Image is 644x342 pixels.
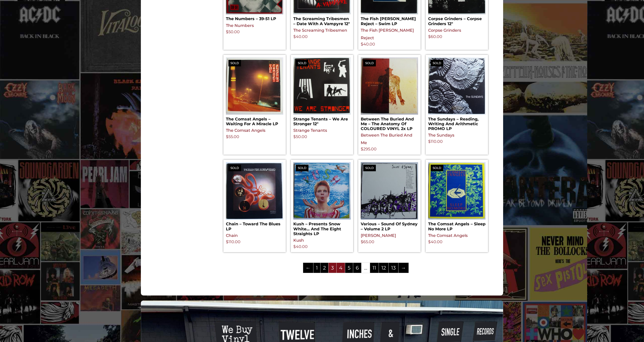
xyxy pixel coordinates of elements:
[361,239,374,244] bdi: 65.00
[363,165,376,171] span: Sold
[226,23,254,28] a: The Numbers
[226,239,240,244] bdi: 110.00
[345,263,353,273] a: Page 5
[293,134,296,139] span: $
[361,162,418,220] img: Various – Sound Of Sydney - Volume 2 LP
[428,239,442,244] bdi: 40.00
[226,14,283,21] h2: The Numbers – 39-51 LP
[293,244,296,249] span: $
[379,263,388,273] a: Page 12
[361,239,363,244] span: $
[337,263,345,273] a: Page 4
[428,139,443,144] bdi: 110.00
[370,263,379,273] a: Page 11
[293,57,351,115] img: Strange Tenants – We Are Stronger 12"
[363,60,376,66] span: Sold
[361,42,363,47] span: $
[353,263,361,273] a: Page 6
[428,34,442,39] bdi: 60.00
[428,162,486,231] a: SoldThe Comsat Angels – Sleep No More LP
[428,57,486,131] a: SoldThe Sundays – Reading, Writing And Arithmetic PROMO LP
[226,162,283,231] a: SoldChain – Toward The Blues LP
[428,220,486,231] h2: The Comsat Angels – Sleep No More LP
[428,115,486,131] h2: The Sundays – Reading, Writing And Arithmetic PROMO LP
[223,262,488,275] nav: Product Pagination
[361,28,414,40] a: The Fish [PERSON_NAME] Reject
[293,134,307,139] bdi: 50.00
[226,134,228,139] span: $
[296,165,308,171] span: Sold
[293,162,351,236] a: SoldKush – Presents Snow White… And The Eight Straights LP
[293,57,351,126] a: SoldStrange Tenants – We Are Stronger 12″
[226,162,283,220] img: Chain – Toward The Blues LP
[226,57,283,115] img: The Comsat Angels – Waiting For A Miracle LP
[226,233,238,238] a: Chain
[293,162,351,220] img: Kush – Presents Snow White... And The Eight Straights LP
[313,263,320,273] a: Page 1
[361,57,418,131] a: SoldBetween The Buried And Me – The Anatomy Of COLOURED VINYL 2x LP
[293,34,296,39] span: $
[389,263,398,273] a: Page 13
[361,147,377,151] bdi: 295.00
[226,29,240,34] bdi: 50.00
[293,34,308,39] bdi: 40.00
[226,134,239,139] bdi: 55.00
[296,60,308,66] span: Sold
[293,128,327,133] a: Strange Tenants
[226,115,283,126] h2: The Comsat Angels – Waiting For A Miracle LP
[428,233,468,238] a: The Comsat Angels
[293,220,351,236] h2: Kush – Presents Snow White… And The Eight Straights LP
[361,57,418,115] img: Between The Buried And Me – The Anatomy Of COLOURED VINYL 2x LP
[428,133,454,138] a: The Sundays
[293,115,351,126] h2: Strange Tenants – We Are Stronger 12″
[361,233,396,238] a: [PERSON_NAME]
[228,60,241,66] span: Sold
[361,115,418,131] h2: Between The Buried And Me – The Anatomy Of COLOURED VINYL 2x LP
[428,162,486,220] img: The Comsat Angels – Sleep No More LP
[228,165,241,171] span: Sold
[320,263,328,273] a: Page 2
[329,263,336,273] span: Page 3
[226,128,265,133] a: The Comsat Angels
[361,147,363,151] span: $
[226,220,283,231] h2: Chain – Toward The Blues LP
[293,244,308,249] bdi: 40.00
[428,57,486,115] img: The Sundays – Reading, Writing And Arithmetic PROMO LP
[293,238,304,243] a: Kush
[398,263,409,273] a: →
[431,165,443,171] span: Sold
[431,60,443,66] span: Sold
[293,28,347,33] a: The Screaming Tribesmen
[361,263,370,273] span: …
[428,34,431,39] span: $
[361,162,418,231] a: SoldVarious – Sound Of Sydney – Volume 2 LP
[226,29,228,34] span: $
[361,220,418,231] h2: Various – Sound Of Sydney – Volume 2 LP
[293,14,351,26] h2: The Screaming Tribesmen – Date With A Vampyre 12″
[226,57,283,126] a: SoldThe Comsat Angels – Waiting For A Miracle LP
[428,28,461,33] a: Corpse Grinders
[428,14,486,26] h2: Corpse Grinders – Corpse Grinders 12″
[428,139,431,144] span: $
[226,239,228,244] span: $
[303,263,313,273] a: ←
[361,133,412,145] a: Between The Buried And Me
[361,42,375,47] bdi: 40.00
[361,14,418,26] h2: The Fish [PERSON_NAME] Reject – Swim LP
[428,239,431,244] span: $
